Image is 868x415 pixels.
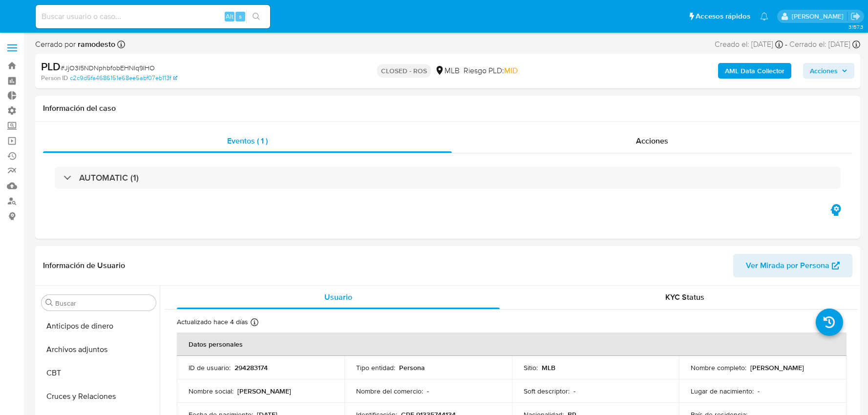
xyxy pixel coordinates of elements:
[189,387,233,395] p: Nombre social :
[356,363,395,372] p: Tipo entidad :
[70,74,177,83] a: c2c9d5fa4686151e68ee5abf07eb113f
[524,387,570,395] p: Soft descriptor :
[226,12,233,21] span: Alt
[785,39,787,50] span: -
[435,65,460,76] div: MLB
[35,39,115,50] span: Cerrado por
[718,63,791,79] button: AML Data Collector
[237,387,291,395] p: [PERSON_NAME]
[725,63,784,79] b: AML Data Collector
[542,363,555,372] p: MLB
[43,261,125,270] h1: Información de Usuario
[850,11,861,21] a: Salir
[55,299,152,308] input: Buscar
[733,254,852,277] button: Ver Mirada por Persona
[715,39,783,50] div: Creado el: [DATE]
[696,11,750,21] span: Accesos rápidos
[227,135,268,146] span: Eventos ( 1 )
[691,387,754,395] p: Lugar de nacimiento :
[636,135,668,146] span: Acciones
[36,10,270,23] input: Buscar usuario o caso...
[177,332,847,356] th: Datos personales
[41,74,68,83] b: Person ID
[464,65,518,76] span: Riesgo PLD:
[43,104,852,113] h1: Información del caso
[760,12,768,21] a: Notificaciones
[758,387,760,395] p: -
[356,387,423,395] p: Nombre del comercio :
[399,363,425,372] p: Persona
[324,291,352,303] span: Usuario
[691,363,746,372] p: Nombre completo :
[746,254,829,277] span: Ver Mirada por Persona
[504,65,518,76] span: MID
[38,338,160,361] button: Archivos adjuntos
[189,363,231,372] p: ID de usuario :
[55,166,841,189] div: AUTOMATIC (1)
[41,59,61,74] b: PLD
[234,363,268,372] p: 294283174
[524,363,538,372] p: Sitio :
[803,63,854,79] button: Acciones
[665,291,704,303] span: KYC Status
[177,317,248,327] p: Actualizado hace 4 días
[38,385,160,408] button: Cruces y Relaciones
[76,39,115,50] b: ramodesto
[38,361,160,385] button: CBT
[246,10,266,23] button: search-icon
[750,363,804,372] p: [PERSON_NAME]
[789,39,860,50] div: Cerrado el: [DATE]
[79,172,139,183] h3: AUTOMATIC (1)
[45,299,53,307] button: Buscar
[61,63,155,73] span: # JjO3I5NDNphbfobEHNIq9IHO
[377,64,431,78] p: CLOSED - ROS
[427,387,429,395] p: -
[239,12,242,21] span: s
[573,387,575,395] p: -
[38,314,160,338] button: Anticipos de dinero
[810,63,838,79] span: Acciones
[792,12,847,21] p: sandra.chabay@mercadolibre.com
